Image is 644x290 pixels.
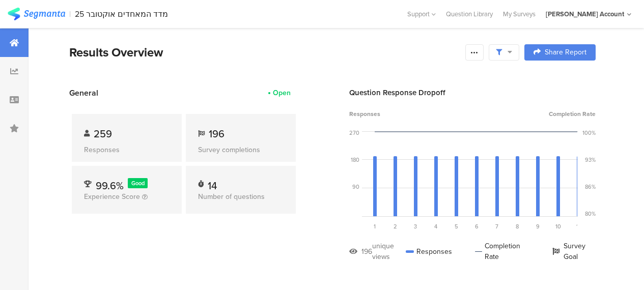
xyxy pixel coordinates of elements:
[349,109,380,119] span: Responses
[394,222,397,230] span: 2
[495,222,498,230] span: 7
[75,9,168,19] div: 25 מדד המאחדים אוקטובר
[8,8,65,20] img: segmanta logo
[498,9,541,19] a: My Surveys
[349,129,359,137] div: 270
[545,49,586,56] span: Share Report
[198,144,284,155] div: Survey completions
[94,126,112,141] span: 259
[585,210,596,218] div: 80%
[441,9,498,19] a: Question Library
[69,43,460,62] div: Results Overview
[349,87,596,98] div: Question Response Dropoff
[273,88,291,98] div: Open
[576,222,580,230] span: 11
[406,241,452,262] div: Responses
[209,126,225,141] span: 196
[352,183,359,191] div: 90
[84,191,140,202] span: Experience Score
[361,246,372,257] div: 196
[585,183,596,191] div: 86%
[546,9,624,19] div: [PERSON_NAME] Account
[407,6,436,22] div: Support
[208,178,217,188] div: 14
[372,241,406,262] div: unique views
[516,222,519,230] span: 8
[555,222,561,230] span: 10
[414,222,417,230] span: 3
[96,178,124,193] span: 99.6%
[198,191,265,202] span: Number of questions
[552,241,596,262] div: Survey Goal
[455,222,458,230] span: 5
[84,144,170,155] div: Responses
[374,222,376,230] span: 1
[69,87,98,99] span: General
[434,222,437,230] span: 4
[585,156,596,164] div: 93%
[351,156,359,164] div: 180
[536,222,540,230] span: 9
[475,222,479,230] span: 6
[549,109,596,119] span: Completion Rate
[475,241,529,262] div: Completion Rate
[582,129,596,137] div: 100%
[131,179,145,187] span: Good
[69,8,71,20] div: |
